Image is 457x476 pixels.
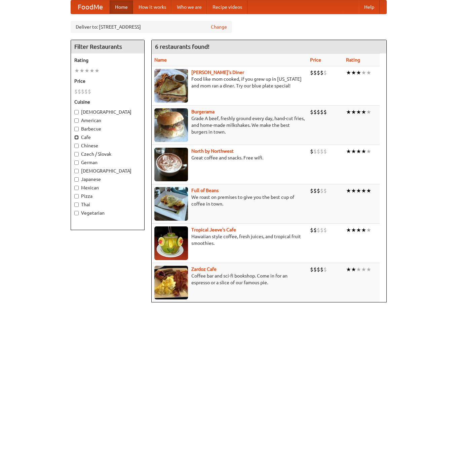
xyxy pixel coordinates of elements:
[191,148,234,154] a: North by Northwest
[191,70,244,75] a: [PERSON_NAME]'s Diner
[74,193,141,199] label: Pizza
[310,57,321,63] a: Price
[317,148,320,155] li: $
[320,226,323,234] li: $
[323,226,327,234] li: $
[310,69,313,76] li: $
[74,99,141,105] h5: Cuisine
[154,108,188,142] img: burgerama.jpg
[154,187,188,221] img: beans.jpg
[207,0,247,14] a: Recipe videos
[74,109,141,115] label: [DEMOGRAPHIC_DATA]
[366,187,371,194] li: ★
[346,266,351,273] li: ★
[74,194,79,198] input: Pizza
[74,184,141,191] label: Mexican
[74,177,79,182] input: Japanese
[155,43,210,50] ng-pluralize: 6 restaurants found!
[74,57,141,64] h5: Rating
[74,159,141,166] label: German
[79,67,84,74] li: ★
[74,176,141,183] label: Japanese
[74,142,141,149] label: Chinese
[74,201,141,208] label: Thai
[71,21,232,33] div: Deliver to: [STREET_ADDRESS]
[361,69,366,76] li: ★
[310,187,313,194] li: $
[317,266,320,273] li: $
[313,187,317,194] li: $
[351,187,356,194] li: ★
[191,266,217,272] a: Zardoz Cafe
[74,135,79,140] input: Cafe
[74,168,141,174] label: [DEMOGRAPHIC_DATA]
[154,148,188,181] img: north.jpg
[154,57,167,63] a: Name
[154,272,305,286] p: Coffee bar and sci-fi bookshop. Come in for an espresso or a slice of our famous pie.
[154,266,188,299] img: zardoz.jpg
[366,266,371,273] li: ★
[88,88,91,95] li: $
[74,211,79,215] input: Vegetarian
[323,69,327,76] li: $
[361,266,366,273] li: ★
[84,67,89,74] li: ★
[320,108,323,116] li: $
[78,88,81,95] li: $
[366,226,371,234] li: ★
[191,109,215,114] a: Burgerama
[317,108,320,116] li: $
[313,69,317,76] li: $
[313,226,317,234] li: $
[74,125,141,132] label: Barbecue
[211,24,227,30] a: Change
[351,108,356,116] li: ★
[356,108,361,116] li: ★
[310,266,313,273] li: $
[323,108,327,116] li: $
[154,115,305,135] p: Grade A beef, freshly ground every day, hand-cut fries, and home-made milkshakes. We make the bes...
[351,266,356,273] li: ★
[154,69,188,103] img: sallys.jpg
[361,108,366,116] li: ★
[133,0,172,14] a: How it works
[310,226,313,234] li: $
[74,203,79,207] input: Thai
[172,0,207,14] a: Who we are
[359,0,380,14] a: Help
[94,67,100,74] li: ★
[346,57,360,63] a: Rating
[154,226,188,260] img: jeeves.jpg
[320,148,323,155] li: $
[191,188,219,193] a: Full of Beans
[356,69,361,76] li: ★
[71,40,144,53] h4: Filter Restaurants
[366,148,371,155] li: ★
[361,148,366,155] li: ★
[74,210,141,216] label: Vegetarian
[71,0,110,14] a: FoodMe
[361,187,366,194] li: ★
[317,187,320,194] li: $
[154,233,305,247] p: Hawaiian style coffee, fresh juices, and tropical fruit smoothies.
[89,67,94,74] li: ★
[323,266,327,273] li: $
[74,110,79,114] input: [DEMOGRAPHIC_DATA]
[346,69,351,76] li: ★
[310,108,313,116] li: $
[366,108,371,116] li: ★
[84,88,88,95] li: $
[74,152,79,156] input: Czech / Slovak
[320,266,323,273] li: $
[313,108,317,116] li: $
[313,148,317,155] li: $
[356,187,361,194] li: ★
[346,187,351,194] li: ★
[323,148,327,155] li: $
[346,108,351,116] li: ★
[74,151,141,157] label: Czech / Slovak
[317,226,320,234] li: $
[310,148,313,155] li: $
